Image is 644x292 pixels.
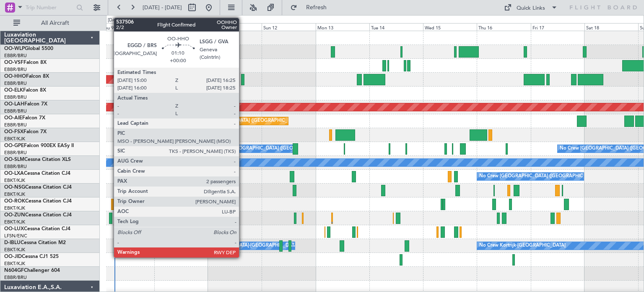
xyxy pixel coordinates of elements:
[4,150,27,156] a: EBBR/BRU
[26,1,74,14] input: Trip Number
[4,213,25,218] span: OO-ZUN
[4,157,71,162] a: OO-SLMCessna Citation XLS
[4,247,25,253] a: EBKT/KJK
[4,185,72,190] a: OO-NSGCessna Citation CJ4
[423,23,477,31] div: Wed 15
[4,116,45,121] a: OO-AIEFalcon 7X
[479,239,566,252] div: No Crew Kortrijk-[GEOGRAPHIC_DATA]
[4,240,21,245] span: D-IBLU
[4,102,24,107] span: OO-LAH
[4,143,74,148] a: OO-GPEFalcon 900EX EASy II
[4,46,53,51] a: OO-WLPGlobal 5500
[316,23,369,31] div: Mon 13
[584,23,638,31] div: Sat 18
[4,102,47,107] a: OO-LAHFalcon 7X
[210,142,351,155] div: No Crew [GEOGRAPHIC_DATA] ([GEOGRAPHIC_DATA] National)
[132,129,229,141] div: Planned Maint Kortrijk-[GEOGRAPHIC_DATA]
[4,143,24,148] span: OO-GPE
[500,1,562,14] button: Quick Links
[4,240,66,245] a: D-IBLUCessna Citation M2
[4,185,25,190] span: OO-NSG
[4,88,23,93] span: OO-ELK
[4,199,25,204] span: OO-ROK
[4,60,23,65] span: OO-VSF
[4,268,60,273] a: N604GFChallenger 604
[4,219,25,225] a: EBKT/KJK
[4,116,22,121] span: OO-AIE
[4,171,24,176] span: OO-LXA
[4,129,47,134] a: OO-FSXFalcon 7X
[4,136,25,142] a: EBKT/KJK
[262,23,315,31] div: Sun 12
[4,108,27,114] a: EBBR/BRU
[4,60,47,65] a: OO-VSFFalcon 8X
[531,23,584,31] div: Fri 17
[4,53,27,59] a: EBBR/BRU
[185,239,299,252] div: Owner [GEOGRAPHIC_DATA]-[GEOGRAPHIC_DATA]
[4,177,25,184] a: EBKT/KJK
[4,260,25,267] a: EBKT/KJK
[479,170,620,183] div: No Crew [GEOGRAPHIC_DATA] ([GEOGRAPHIC_DATA] National)
[4,213,72,218] a: OO-ZUNCessna Citation CJ4
[4,226,24,231] span: OO-LUX
[369,23,423,31] div: Tue 14
[170,115,302,127] div: Planned Maint [GEOGRAPHIC_DATA] ([GEOGRAPHIC_DATA])
[4,74,26,79] span: OO-HHO
[517,4,545,13] div: Quick Links
[22,20,88,26] span: All Aircraft
[4,254,59,259] a: OO-JIDCessna CJ1 525
[4,80,27,87] a: EBBR/BRU
[4,66,27,73] a: EBBR/BRU
[4,254,22,259] span: OO-JID
[4,191,25,197] a: EBKT/KJK
[4,46,25,51] span: OO-WLP
[108,17,122,24] div: [DATE]
[4,226,70,231] a: OO-LUXCessna Citation CJ4
[4,205,25,211] a: EBKT/KJK
[4,129,23,134] span: OO-FSX
[4,94,27,100] a: EBBR/BRU
[4,199,72,204] a: OO-ROKCessna Citation CJ4
[9,16,91,30] button: All Aircraft
[208,23,262,31] div: Sat 11
[4,268,24,273] span: N604GF
[4,171,70,176] a: OO-LXACessna Citation CJ4
[286,1,337,14] button: Refresh
[4,274,27,281] a: EBBR/BRU
[4,233,27,239] a: LFSN/ENC
[143,4,182,11] span: [DATE] - [DATE]
[299,5,334,11] span: Refresh
[4,163,27,170] a: EBBR/BRU
[4,157,24,162] span: OO-SLM
[477,23,530,31] div: Thu 16
[154,23,208,31] div: Fri 10
[4,122,27,128] a: EBBR/BRU
[101,23,154,31] div: Thu 9
[4,88,46,93] a: OO-ELKFalcon 8X
[4,74,49,79] a: OO-HHOFalcon 8X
